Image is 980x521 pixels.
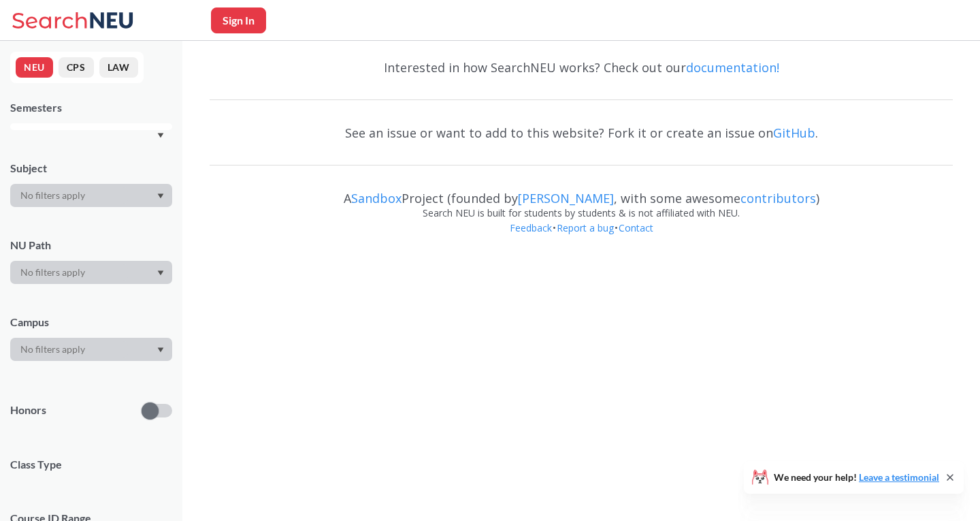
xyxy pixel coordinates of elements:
p: Honors [10,402,46,418]
a: Feedback [509,221,553,234]
span: We need your help! [774,473,939,482]
a: documentation! [686,59,779,76]
button: Sign In [211,7,266,33]
a: contributors [740,190,816,206]
div: Dropdown arrow [10,261,172,284]
svg: Dropdown arrow [157,193,164,199]
div: Campus [10,315,172,330]
div: Semesters [10,100,172,115]
div: Search NEU is built for students by students & is not affiliated with NEU. [210,206,953,221]
div: A Project (founded by , with some awesome ) [210,178,953,206]
a: Sandbox [351,190,402,206]
a: Leave a testimonial [859,471,939,483]
div: Dropdown arrow [10,338,172,361]
a: GitHub [773,125,815,141]
button: NEU [16,57,53,78]
div: Subject [10,161,172,176]
svg: Dropdown arrow [157,133,164,138]
button: CPS [59,57,94,78]
svg: Dropdown arrow [157,347,164,353]
div: NU Path [10,238,172,253]
button: LAW [99,57,138,78]
div: • • [210,221,953,256]
span: Class Type [10,457,172,472]
a: Contact [618,221,654,234]
div: Interested in how SearchNEU works? Check out our [210,48,953,87]
div: See an issue or want to add to this website? Fork it or create an issue on . [210,113,953,153]
div: Dropdown arrow [10,184,172,207]
a: [PERSON_NAME] [518,190,614,206]
a: Report a bug [556,221,615,234]
svg: Dropdown arrow [157,270,164,276]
